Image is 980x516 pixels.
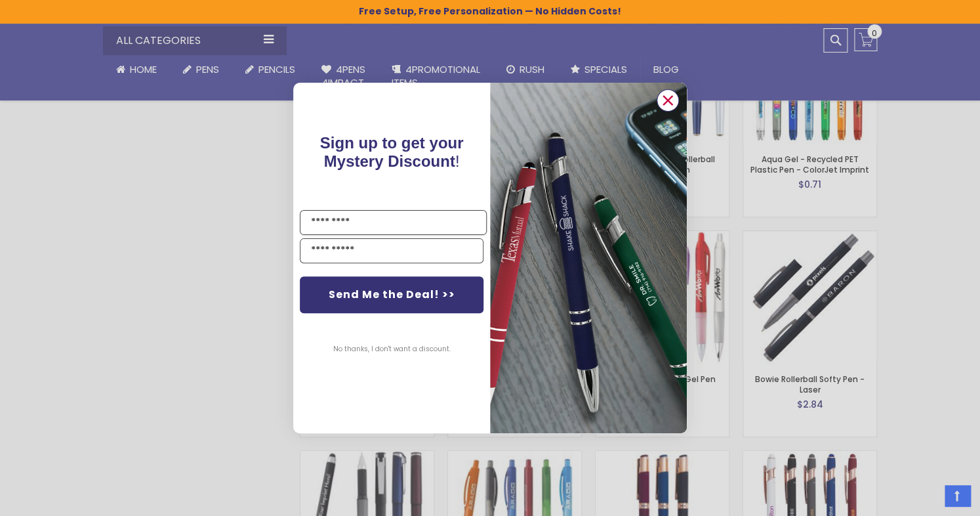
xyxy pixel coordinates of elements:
img: 081b18bf-2f98-4675-a917-09431eb06994.jpeg [490,83,687,433]
span: Sign up to get your Mystery Discount [320,134,464,170]
button: Close dialog [657,89,679,112]
input: YOUR EMAIL [300,238,483,263]
button: No thanks, I don't want a discount. [327,333,457,366]
button: Send Me the Deal! >> [300,276,483,313]
span: ! [320,134,464,170]
iframe: Google Customer Reviews [872,481,980,516]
